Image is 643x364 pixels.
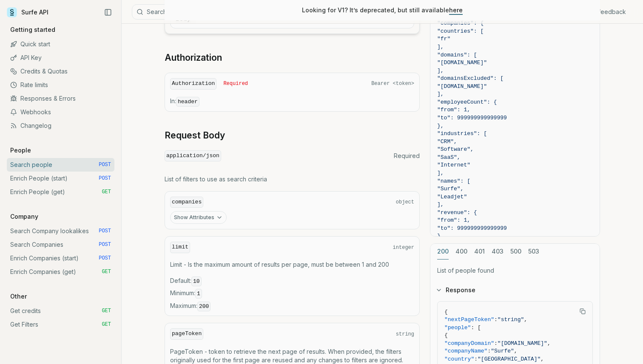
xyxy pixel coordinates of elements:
span: GET [102,308,111,314]
span: "companyDomain" [444,340,494,347]
span: Required [394,152,420,160]
p: Getting started [7,25,59,34]
span: "Internet" [437,162,470,168]
a: Webhooks [7,105,114,119]
a: Enrich Companies (start) POST [7,251,114,265]
span: "domains": [ [437,52,477,58]
a: Enrich Companies (get) GET [7,265,114,279]
span: string [396,331,414,338]
a: Search people POST [7,158,114,172]
a: Changelog [7,119,114,133]
span: POST [99,161,111,168]
a: API Key [7,51,114,65]
span: , [547,340,551,347]
code: Authorization [170,78,216,90]
button: 500 [510,244,521,260]
span: "from": 1, [437,107,470,113]
span: "companyName" [444,348,487,354]
span: POST [99,241,111,248]
a: Get Filters GET [7,318,114,331]
code: companies [170,197,203,208]
span: GET [102,189,111,195]
span: : [ [471,324,481,331]
a: Rate limits [7,78,114,92]
button: Show Attributes [170,211,227,224]
span: Minimum : [170,289,414,298]
span: "[DOMAIN_NAME]" [437,59,487,66]
code: 10 [191,277,202,286]
span: integer [393,244,414,251]
span: : [487,348,491,354]
p: Company [7,212,42,221]
span: ], [437,68,444,74]
span: Required [223,80,248,87]
code: 200 [197,302,211,311]
span: "industries": [ [437,130,487,137]
a: Get credits GET [7,304,114,318]
code: application/json [165,150,221,162]
span: "Software", [437,146,474,152]
span: POST [99,175,111,182]
a: Search Company lookalikes POST [7,224,114,238]
span: "[DOMAIN_NAME]" [437,83,487,90]
span: object [396,199,414,206]
span: "Surfe", [437,186,464,192]
span: "nextPageToken" [444,316,494,323]
span: "[DOMAIN_NAME]" [498,340,547,347]
span: "names": [ [437,178,470,184]
button: 503 [528,244,539,260]
button: Search⌘K [132,4,344,20]
button: 401 [474,244,485,260]
span: "countries": [ [437,28,484,34]
span: "to": 999999999999999 [437,115,507,121]
p: In: [170,97,414,106]
button: 400 [455,244,467,260]
span: "CRM", [437,138,457,145]
span: ], [437,91,444,97]
span: "string" [498,316,524,323]
span: "people" [444,324,471,331]
span: "Leadjet" [437,194,467,200]
button: Collapse Sidebar [102,6,114,19]
span: "domainsExcluded": [ [437,75,504,82]
code: 1 [195,289,202,299]
code: limit [170,242,190,253]
a: Responses & Errors [7,92,114,105]
span: ], [437,201,444,208]
a: Search Companies POST [7,238,114,251]
button: Copy Text [576,305,589,318]
a: here [449,6,463,14]
span: ], [437,44,444,50]
a: Request Body [165,130,225,141]
span: } [437,233,441,239]
a: Quick start [7,37,114,51]
span: "fr" [437,36,450,42]
span: { [444,332,448,339]
button: 403 [492,244,504,260]
a: Credits & Quotas [7,65,114,78]
a: Enrich People (start) POST [7,172,114,185]
span: , [524,316,527,323]
span: }, [437,123,444,129]
span: "[GEOGRAPHIC_DATA]" [478,356,541,362]
p: People [7,146,34,155]
span: ], [437,170,444,176]
p: Limit - Is the maximum amount of results per page, must be between 1 and 200 [170,260,414,269]
span: GET [102,268,111,275]
span: Maximum : [170,302,414,311]
button: 200 [437,244,449,260]
span: GET [102,321,111,328]
span: , [541,356,544,362]
span: "employeeCount": { [437,99,497,105]
p: Looking for V1? It’s deprecated, but still available [302,6,463,14]
p: Other [7,292,30,301]
a: Surfe API [7,6,48,19]
span: , [514,348,518,354]
span: : [494,340,498,347]
span: "Surfe" [491,348,514,354]
span: Default : [170,277,414,286]
span: "country" [444,356,474,362]
span: : [494,316,498,323]
span: "SaaS", [437,154,461,161]
p: List of filters to use as search criteria [165,175,420,183]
